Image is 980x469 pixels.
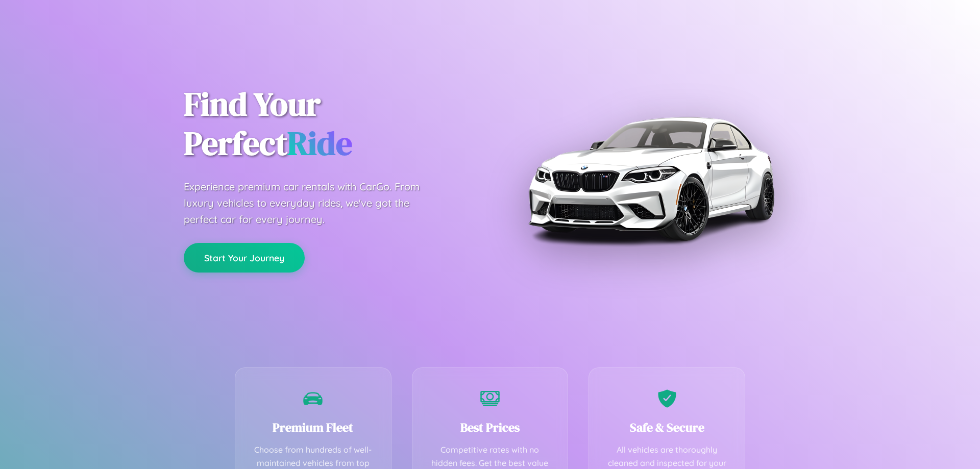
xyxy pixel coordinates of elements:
[184,179,439,228] p: Experience premium car rentals with CarGo. From luxury vehicles to everyday rides, we've got the ...
[604,419,729,436] h3: Safe & Secure
[251,419,376,436] h3: Premium Fleet
[287,121,352,165] span: Ride
[523,51,778,306] img: Premium BMW car rental vehicle
[428,419,553,436] h3: Best Prices
[184,85,475,163] h1: Find Your Perfect
[184,243,305,273] button: Start Your Journey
